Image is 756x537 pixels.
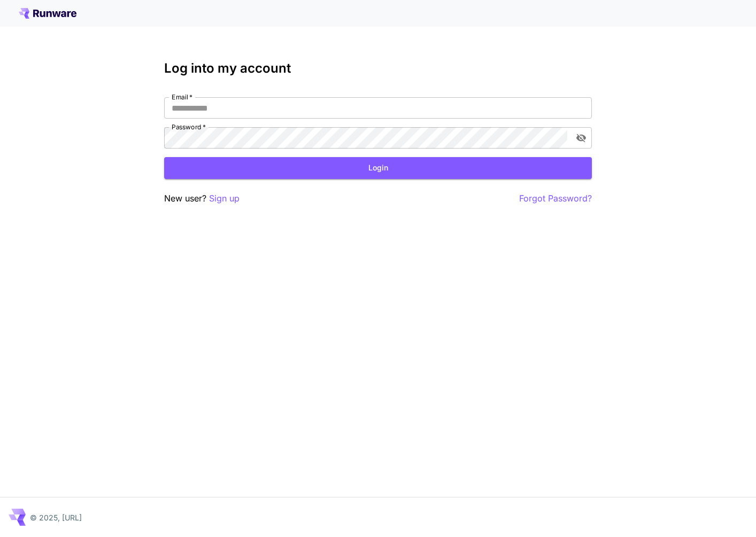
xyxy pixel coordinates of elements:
button: Login [164,157,592,179]
button: Sign up [209,192,240,205]
button: toggle password visibility [572,128,591,147]
h3: Log into my account [164,61,592,76]
p: New user? [164,192,240,205]
button: Forgot Password? [519,192,592,205]
label: Email [172,92,192,102]
p: © 2025, [URL] [30,512,82,523]
label: Password [172,122,206,131]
